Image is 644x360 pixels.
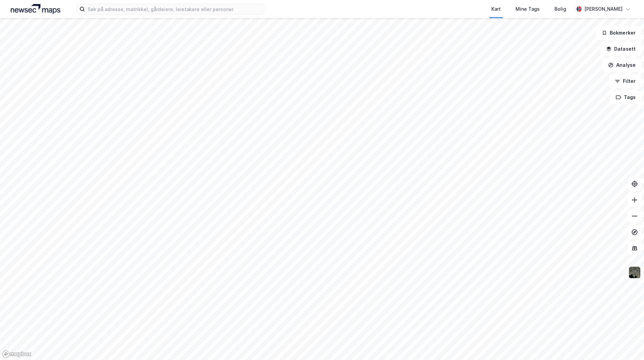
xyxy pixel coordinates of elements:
[584,5,623,13] div: [PERSON_NAME]
[516,5,540,13] div: Mine Tags
[602,58,641,72] button: Analyse
[85,4,264,14] input: Søk på adresse, matrikkel, gårdeiere, leietakere eller personer
[628,266,641,279] img: 9k=
[491,5,501,13] div: Kart
[11,4,60,14] img: logo.a4113a55bc3d86da70a041830d287a7e.svg
[554,5,566,13] div: Bolig
[610,91,641,104] button: Tags
[2,350,32,358] a: Mapbox homepage
[609,74,641,88] button: Filter
[600,42,641,56] button: Datasett
[610,328,644,360] div: Kontrollprogram for chat
[610,328,644,360] iframe: Chat Widget
[596,26,641,40] button: Bokmerker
